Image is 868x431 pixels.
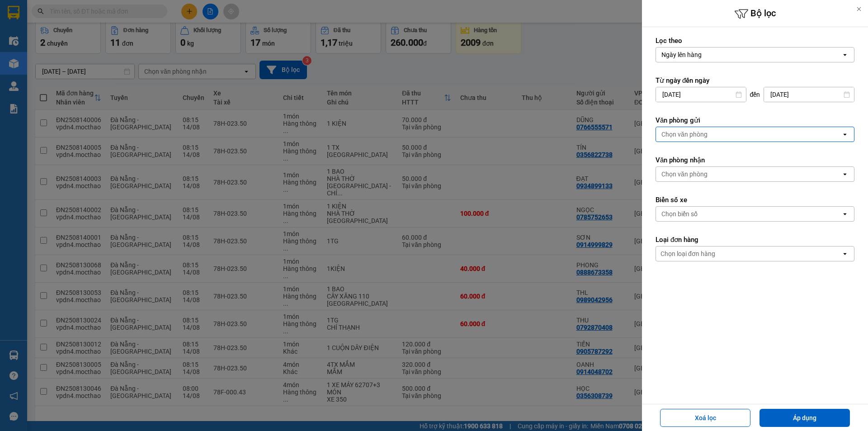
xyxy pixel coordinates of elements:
h6: Bộ lọc [642,7,868,21]
div: Chọn văn phòng [661,170,708,179]
span: đến [750,90,760,99]
svg: open [841,250,849,257]
label: Văn phòng nhận [656,156,854,165]
svg: open [841,171,849,178]
svg: open [841,51,849,58]
div: Chọn loại đơn hàng [660,249,715,258]
div: Ngày lên hàng [661,50,702,59]
label: Văn phòng gửi [656,116,854,125]
input: Select a date. [764,87,854,102]
div: Chọn biển số [661,209,698,218]
svg: open [841,210,849,218]
div: Chọn văn phòng [661,130,708,139]
input: Selected Ngày lên hàng. [703,50,703,59]
input: Select a date. [656,87,746,102]
label: Lọc theo [656,36,854,45]
label: Từ ngày đến ngày [656,76,854,85]
button: Áp dụng [759,409,850,427]
label: Biển số xe [656,195,854,204]
button: Xoá lọc [660,409,750,427]
label: Loại đơn hàng [656,235,854,244]
svg: open [841,131,849,138]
